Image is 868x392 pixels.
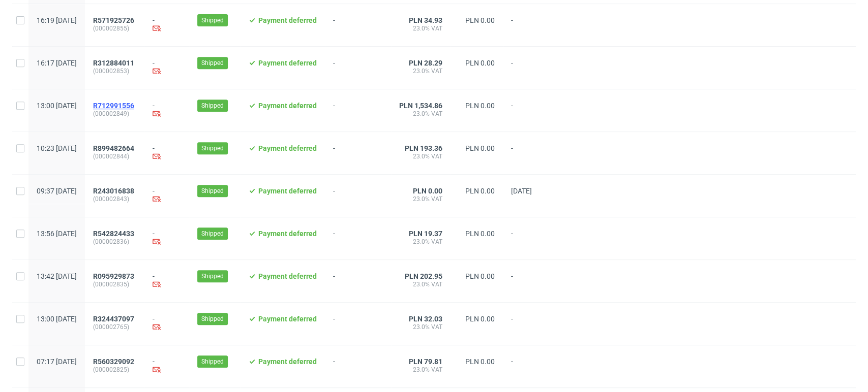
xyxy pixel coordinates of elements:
span: PLN 19.37 [409,230,442,238]
div: - [153,16,181,34]
span: PLN 202.95 [405,272,442,280]
span: Shipped [201,16,224,25]
div: - [153,187,181,205]
span: PLN 0.00 [465,102,495,110]
a: R312884011 [93,59,136,67]
span: PLN 32.03 [409,315,442,323]
span: Shipped [201,144,224,153]
span: Payment deferred [258,59,317,67]
span: - [511,272,550,290]
span: Shipped [201,58,224,68]
span: PLN 0.00 [465,230,495,238]
span: Shipped [201,229,224,238]
span: - [511,59,550,77]
span: - [333,230,383,247]
div: - [153,59,181,77]
a: R899482664 [93,144,136,152]
span: - [333,272,383,290]
span: R899482664 [93,144,134,152]
span: (000002844) [93,152,136,160]
span: Payment deferred [258,102,317,110]
span: 13:00 [DATE] [37,102,77,110]
span: PLN 79.81 [409,357,442,366]
span: R560329092 [93,357,134,366]
span: R571925726 [93,16,134,24]
span: PLN 0.00 [465,187,495,195]
span: - [333,144,383,162]
a: R243016838 [93,187,136,195]
span: - [511,144,550,162]
span: 13:00 [DATE] [37,315,77,323]
span: R312884011 [93,59,134,67]
span: 13:56 [DATE] [37,230,77,238]
span: PLN 0.00 [465,272,495,280]
span: - [511,315,550,333]
span: Shipped [201,186,224,195]
span: 23.0% VAT [399,110,442,118]
span: - [333,187,383,205]
span: - [333,102,383,119]
span: Payment deferred [258,357,317,366]
span: 23.0% VAT [399,280,442,288]
span: 23.0% VAT [399,238,442,246]
div: - [153,102,181,119]
span: (000002836) [93,238,136,246]
span: Payment deferred [258,144,317,152]
span: R542824433 [93,230,134,238]
span: 07:17 [DATE] [37,357,77,366]
div: - [153,315,181,333]
span: PLN 0.00 [465,16,495,24]
span: R095929873 [93,272,134,280]
a: R324437097 [93,315,136,323]
span: (000002843) [93,195,136,203]
span: - [333,16,383,34]
span: R243016838 [93,187,134,195]
div: - [153,230,181,247]
div: - [153,144,181,162]
span: 23.0% VAT [399,195,442,203]
span: PLN 0.00 [413,187,442,195]
span: PLN 0.00 [465,144,495,152]
span: 13:42 [DATE] [37,272,77,280]
span: 16:17 [DATE] [37,59,77,67]
span: Shipped [201,357,224,366]
a: R712991556 [93,102,136,110]
span: (000002765) [93,323,136,331]
span: Payment deferred [258,315,317,323]
span: R324437097 [93,315,134,323]
a: R542824433 [93,230,136,238]
span: 23.0% VAT [399,152,442,160]
span: Shipped [201,101,224,110]
a: R560329092 [93,357,136,366]
span: - [511,102,550,119]
span: 10:23 [DATE] [37,144,77,152]
span: Shipped [201,272,224,281]
span: Payment deferred [258,230,317,238]
span: 23.0% VAT [399,323,442,331]
span: PLN 34.93 [409,16,442,24]
span: PLN 0.00 [465,357,495,366]
span: (000002825) [93,366,136,374]
span: PLN 1,534.86 [399,102,442,110]
span: PLN 0.00 [465,315,495,323]
span: (000002855) [93,24,136,32]
span: - [333,59,383,77]
span: PLN 0.00 [465,59,495,67]
span: 23.0% VAT [399,24,442,32]
a: R571925726 [93,16,136,24]
span: 23.0% VAT [399,67,442,75]
span: Payment deferred [258,187,317,195]
span: (000002849) [93,110,136,118]
span: 16:19 [DATE] [37,16,77,24]
span: - [511,16,550,34]
span: - [511,357,550,375]
span: - [333,315,383,333]
span: Shipped [201,314,224,323]
div: - [153,357,181,375]
span: (000002853) [93,67,136,75]
a: R095929873 [93,272,136,280]
span: Payment deferred [258,16,317,24]
div: - [153,272,181,290]
span: R712991556 [93,102,134,110]
span: (000002835) [93,280,136,288]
